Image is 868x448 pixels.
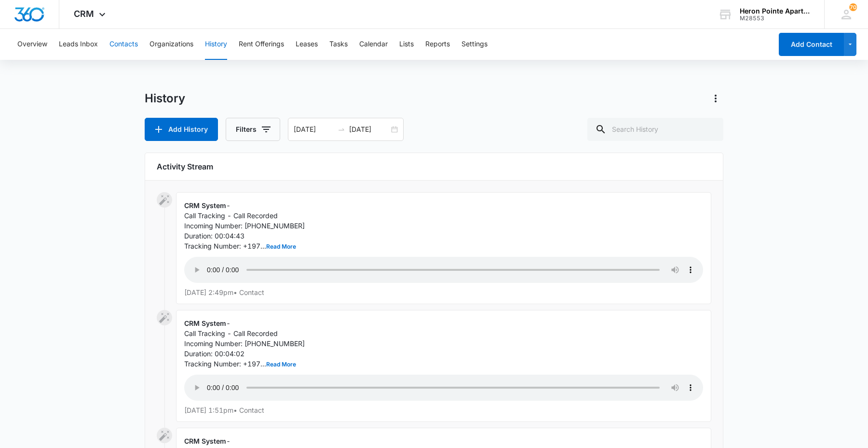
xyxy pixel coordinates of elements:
span: CRM [74,9,94,19]
button: History [205,29,227,60]
button: Settings [461,29,488,60]
span: CRM System [184,319,226,327]
button: Add Contact [779,33,844,56]
button: Leases [296,29,318,60]
button: Add History [145,118,218,141]
button: Contacts [109,29,138,60]
audio: Your browser does not support the audio tag. [184,375,703,401]
button: Tasks [329,29,348,60]
div: account id [740,15,810,22]
p: [DATE] 1:51pm • Contact [184,407,703,414]
span: to [338,126,345,133]
button: Filters [226,118,280,141]
button: Rent Offerings [239,29,284,60]
button: Leads Inbox [59,29,98,60]
button: Overview [17,29,47,60]
input: Search History [587,118,723,141]
audio: Your browser does not support the audio tag. [184,257,703,283]
button: Reports [425,29,450,60]
div: account name [740,7,810,15]
input: End date [349,124,389,135]
div: notifications count [849,3,857,11]
h6: Activity Stream [157,161,711,172]
span: Call Tracking - Call Recorded Incoming Number: [PHONE_NUMBER] Duration: 00:04:02 Tracking Number:... [184,329,305,368]
button: Actions [708,91,723,106]
button: Lists [399,29,414,60]
div: - [176,192,711,304]
button: Read More [266,362,296,367]
span: CRM System [184,437,226,445]
input: Start date [294,124,334,135]
span: CRM System [184,201,226,210]
p: [DATE] 2:49pm • Contact [184,289,703,296]
button: Organizations [149,29,193,60]
button: Read More [266,244,296,250]
button: Calendar [359,29,388,60]
span: Call Tracking - Call Recorded Incoming Number: [PHONE_NUMBER] Duration: 00:04:43 Tracking Number:... [184,211,305,250]
span: swap-right [338,126,345,133]
div: - [176,310,711,422]
span: 70 [849,3,857,11]
h1: History [145,91,185,106]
